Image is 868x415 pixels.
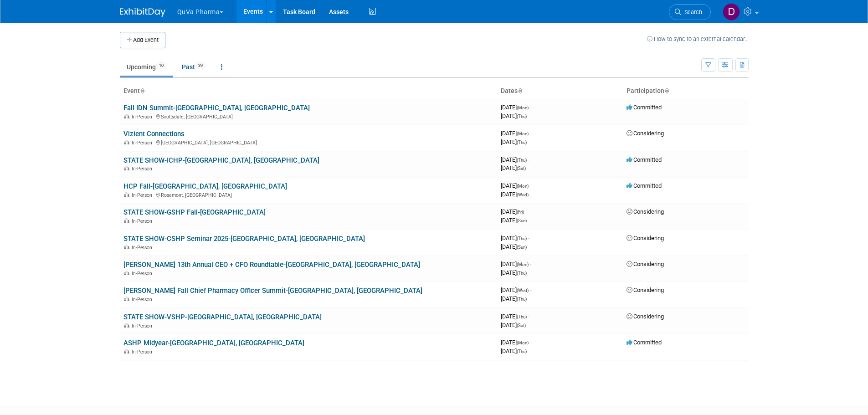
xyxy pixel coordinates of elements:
[517,210,524,215] span: (Fri)
[627,130,664,137] span: Considering
[501,156,529,163] span: [DATE]
[501,138,527,145] span: [DATE]
[517,184,529,189] span: (Mon)
[517,349,527,354] span: (Thu)
[623,83,749,99] th: Participation
[528,235,529,241] span: -
[627,313,664,320] span: Considering
[530,182,531,189] span: -
[501,208,527,215] span: [DATE]
[123,104,310,112] a: Fall IDN Summit-[GEOGRAPHIC_DATA], [GEOGRAPHIC_DATA]
[123,138,493,146] div: [GEOGRAPHIC_DATA], [GEOGRAPHIC_DATA]
[501,322,526,328] span: [DATE]
[517,262,529,267] span: (Mon)
[517,245,527,250] span: (Sun)
[124,140,129,144] img: In-Person Event
[530,130,531,137] span: -
[669,4,711,20] a: Search
[627,287,664,293] span: Considering
[123,287,422,295] a: [PERSON_NAME] Fall Chief Pharmacy Officer Summit-[GEOGRAPHIC_DATA], [GEOGRAPHIC_DATA]
[501,261,531,267] span: [DATE]
[156,62,166,69] span: 10
[525,208,527,215] span: -
[140,87,144,94] a: Sort by Event Name
[517,158,527,163] span: (Thu)
[517,340,529,345] span: (Mon)
[664,87,669,94] a: Sort by Participation Type
[518,87,522,94] a: Sort by Start Date
[517,131,529,136] span: (Mon)
[501,182,531,189] span: [DATE]
[124,245,129,249] img: In-Person Event
[627,182,662,189] span: Committed
[530,261,531,267] span: -
[123,182,287,190] a: HCP Fall-[GEOGRAPHIC_DATA], [GEOGRAPHIC_DATA]
[195,62,205,69] span: 29
[120,58,173,76] a: Upcoming10
[120,83,497,99] th: Event
[123,156,319,164] a: STATE SHOW-ICHP-[GEOGRAPHIC_DATA], [GEOGRAPHIC_DATA]
[517,218,527,223] span: (Sun)
[517,271,527,276] span: (Thu)
[132,140,155,146] span: In-Person
[120,8,165,17] img: ExhibitDay
[132,166,155,172] span: In-Person
[123,339,304,347] a: ASHP Midyear-[GEOGRAPHIC_DATA], [GEOGRAPHIC_DATA]
[681,9,702,15] span: Search
[501,269,527,276] span: [DATE]
[627,235,664,241] span: Considering
[123,261,420,269] a: [PERSON_NAME] 13th Annual CEO + CFO Roundtable-[GEOGRAPHIC_DATA], [GEOGRAPHIC_DATA]
[124,349,129,354] img: In-Person Event
[627,208,664,215] span: Considering
[517,192,529,197] span: (Wed)
[530,104,531,111] span: -
[497,83,623,99] th: Dates
[517,236,527,241] span: (Thu)
[132,271,155,277] span: In-Person
[123,208,266,216] a: STATE SHOW-GSHP Fall-[GEOGRAPHIC_DATA]
[124,218,129,223] img: In-Person Event
[501,287,531,293] span: [DATE]
[501,339,531,346] span: [DATE]
[517,323,526,328] span: (Sat)
[723,3,740,20] img: Danielle Mitchell
[123,235,365,243] a: STATE SHOW-CSHP Seminar 2025-[GEOGRAPHIC_DATA], [GEOGRAPHIC_DATA]
[132,192,155,198] span: In-Person
[123,130,185,138] a: Vizient Connections
[124,271,129,275] img: In-Person Event
[517,314,527,319] span: (Thu)
[124,323,129,328] img: In-Person Event
[132,349,155,355] span: In-Person
[175,58,212,76] a: Past29
[501,191,529,198] span: [DATE]
[124,166,129,170] img: In-Person Event
[124,114,129,118] img: In-Person Event
[627,104,662,111] span: Committed
[124,297,129,301] img: In-Person Event
[530,287,531,293] span: -
[530,339,531,346] span: -
[120,32,165,48] button: Add Event
[132,218,155,224] span: In-Person
[123,191,493,198] div: Rosemont, [GEOGRAPHIC_DATA]
[501,348,527,354] span: [DATE]
[501,130,531,137] span: [DATE]
[517,105,529,110] span: (Mon)
[501,113,527,119] span: [DATE]
[501,235,529,241] span: [DATE]
[517,297,527,302] span: (Thu)
[627,261,664,267] span: Considering
[501,217,527,224] span: [DATE]
[528,156,529,163] span: -
[517,166,526,171] span: (Sat)
[501,295,527,302] span: [DATE]
[647,36,749,42] a: How to sync to an external calendar...
[132,297,155,302] span: In-Person
[132,323,155,329] span: In-Person
[132,245,155,251] span: In-Person
[132,114,155,120] span: In-Person
[501,104,531,111] span: [DATE]
[501,164,526,171] span: [DATE]
[627,156,662,163] span: Committed
[123,113,493,120] div: Scottsdale, [GEOGRAPHIC_DATA]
